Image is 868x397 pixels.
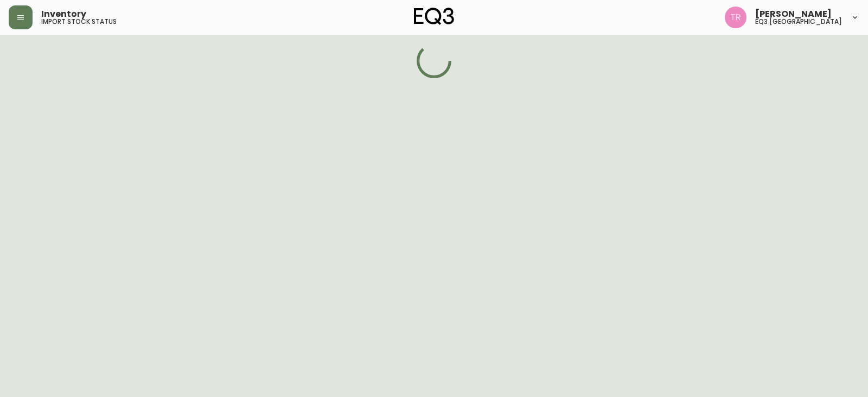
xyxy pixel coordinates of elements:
span: Inventory [41,10,86,18]
span: [PERSON_NAME] [755,10,832,18]
img: 214b9049a7c64896e5c13e8f38ff7a87 [725,7,746,28]
h5: eq3 [GEOGRAPHIC_DATA] [755,18,842,25]
img: logo [414,8,454,25]
h5: import stock status [41,18,117,25]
